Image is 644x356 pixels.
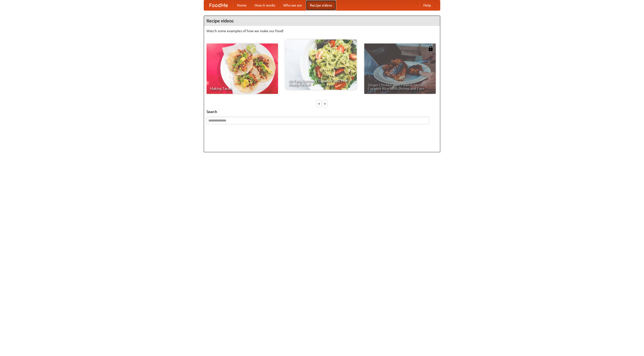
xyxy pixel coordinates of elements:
a: How it works [251,0,279,10]
a: Help [419,0,435,10]
span: Making Tacos [210,87,274,90]
h5: Search [207,109,437,114]
div: « [317,100,321,107]
p: Watch some examples of how we make our food! [207,28,437,33]
img: 483408.png [428,46,433,51]
a: Making Tacos [207,44,278,94]
h4: Recipe videos [204,16,440,26]
a: Recipe videos [306,0,336,10]
a: FoodMe [204,0,233,10]
a: An Easy, Summery Tomato Pasta That's Ready for Fall [285,39,357,90]
a: Who we are [279,0,306,10]
span: An Easy, Summery Tomato Pasta That's Ready for Fall [289,79,353,86]
div: » [323,100,327,107]
a: Home [233,0,251,10]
